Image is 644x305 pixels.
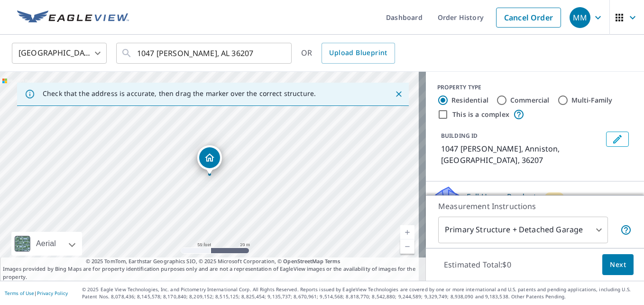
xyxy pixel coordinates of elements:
[86,257,340,266] span: © 2025 TomTom, Earthstar Geographics SIO, © 2025 Microsoft Corporation, ©
[437,83,633,92] div: PROPERTY TYPE
[620,224,632,236] span: Your report will include the primary structure and a detached garage if one exists.
[467,191,540,202] p: Full House Products
[436,254,519,275] p: Estimated Total: $0
[393,88,405,100] button: Close
[549,193,561,201] span: New
[82,286,639,300] p: © 2025 Eagle View Technologies, Inc. and Pictometry International Corp. All Rights Reserved. Repo...
[602,254,634,276] button: Next
[400,239,414,254] a: Current Level 19, Zoom Out
[441,143,602,166] p: 1047 [PERSON_NAME], Anniston, [GEOGRAPHIC_DATA], 36207
[496,8,561,28] a: Cancel Order
[325,257,340,265] a: Terms
[438,200,632,212] p: Measurement Instructions
[33,232,59,256] div: Aerial
[438,217,608,243] div: Primary Structure + Detached Garage
[12,40,107,67] div: [GEOGRAPHIC_DATA]
[37,290,68,296] a: Privacy Policy
[11,232,82,256] div: Aerial
[5,290,68,296] p: |
[452,110,509,119] label: This is a complex
[400,225,414,239] a: Current Level 19, Zoom In
[197,145,222,175] div: Dropped pin, building 1, Residential property, 1047 Michael Ln Anniston, AL 36207
[43,89,316,98] p: Check that the address is accurate, then drag the marker over the correct structure.
[441,132,478,140] p: BUILDING ID
[322,43,395,64] a: Upload Blueprint
[571,95,613,105] label: Multi-Family
[5,290,34,296] a: Terms of Use
[606,132,629,147] button: Edit building 1
[433,185,636,212] div: Full House ProductsNew
[451,95,488,105] label: Residential
[283,257,323,265] a: OpenStreetMap
[610,259,626,271] span: Next
[301,43,395,64] div: OR
[570,7,590,28] div: MM
[137,40,272,67] input: Search by address or latitude-longitude
[17,10,129,25] img: EV Logo
[329,47,387,59] span: Upload Blueprint
[510,95,550,105] label: Commercial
